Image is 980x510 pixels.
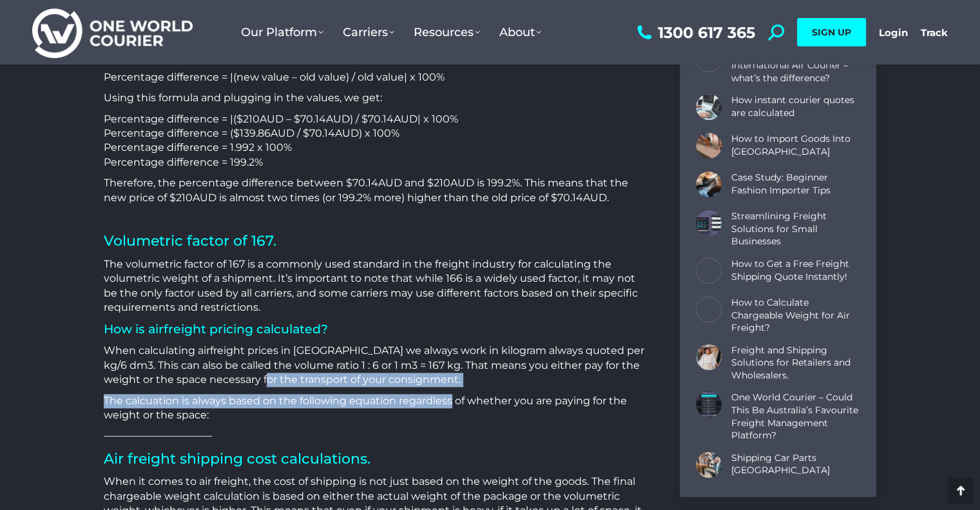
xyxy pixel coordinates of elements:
[797,18,866,46] a: SIGN UP
[104,322,648,338] h3: How is airfreight pricing calculated?
[812,26,851,38] span: SIGN UP
[104,176,648,205] p: Therefore, the percentage difference between $70.14AUD and $210AUD is 199.2%. This means that the...
[731,392,860,442] a: One World Courier – Could This Be Australia’s Favourite Freight Management Platform?
[696,297,722,322] a: Post image
[104,112,648,170] p: Percentage difference = |($210AUD – $70.14AUD) / $70.14AUD| x 100% Percentage difference = ($139....
[696,133,722,159] a: Post image
[731,344,860,382] a: Freight and Shipping Solutions for Retailers and Wholesalers.
[731,172,860,197] a: Case Study: Beginner Fashion Importer Tips
[696,210,722,236] a: Post image
[696,172,722,197] a: Post image
[921,26,948,39] a: Track
[696,258,722,284] a: Post image
[104,344,648,387] p: When calculating airfreight prices in [GEOGRAPHIC_DATA] we always work in kilogram always quoted ...
[696,344,722,370] a: Post image
[731,94,860,119] a: How instant courier quotes are calculated
[404,12,490,52] a: Resources
[731,258,860,283] a: How to Get a Free Freight Shipping Quote Instantly!
[634,25,755,41] a: 1300 617 365
[343,25,394,39] span: Carriers
[731,210,860,248] a: Streamlining Freight Solutions for Small Businesses
[104,91,648,105] p: Using this formula and plugging in the values, we get:
[499,25,541,39] span: About
[32,6,193,59] img: One World Courier
[731,47,860,85] a: Air Freight versus International Air Courier – what’s the difference?
[696,94,722,120] a: Post image
[104,394,648,423] p: The calcuation is always based on the following equation regardless of whether you are paying for...
[104,450,648,469] h2: Air freight shipping cost calculations.
[731,452,860,477] a: Shipping Car Parts [GEOGRAPHIC_DATA]
[879,26,908,39] a: Login
[104,70,648,84] p: Percentage difference = |(new value – old value) / old value| x 100%
[241,25,323,39] span: Our Platform
[333,12,404,52] a: Carriers
[104,257,648,315] p: The volumetric factor of 167 is a commonly used standard in the freight industry for calculating ...
[231,12,333,52] a: Our Platform
[490,12,551,52] a: About
[414,25,480,39] span: Resources
[696,452,722,478] a: Post image
[731,297,860,335] a: How to Calculate Chargeable Weight for Air Freight?
[104,232,648,251] h2: Volumetric factor of 167.
[696,392,722,418] a: Post image
[731,133,860,158] a: How to Import Goods Into [GEOGRAPHIC_DATA]
[104,429,648,443] p: ——————————–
